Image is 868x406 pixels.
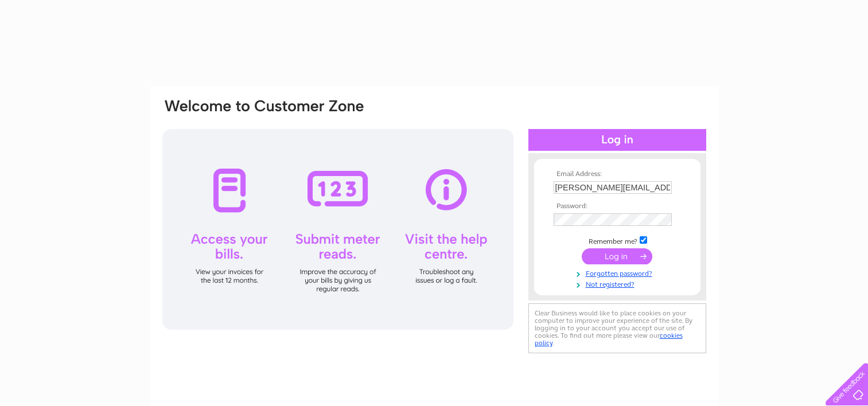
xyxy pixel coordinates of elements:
[535,331,683,347] a: cookies policy
[554,267,684,278] a: Forgotten password?
[554,278,684,289] a: Not registered?
[582,248,652,264] input: Submit
[551,235,684,246] td: Remember me?
[551,170,684,178] th: Email Address:
[551,202,684,210] th: Password:
[528,303,706,353] div: Clear Business would like to place cookies on your computer to improve your experience of the sit...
